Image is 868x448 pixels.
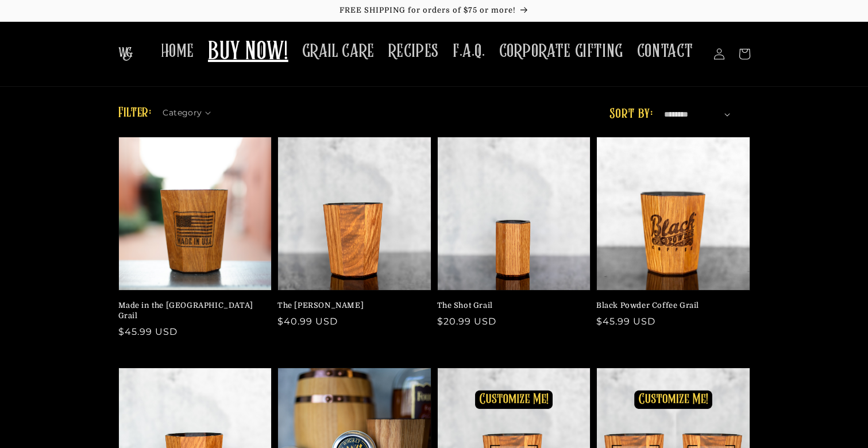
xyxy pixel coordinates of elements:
span: GRAIL CARE [302,40,375,63]
span: CORPORATE GIFTING [499,40,623,63]
a: The [PERSON_NAME] [277,300,425,311]
a: HOME [154,33,201,69]
img: The Whiskey Grail [118,47,133,61]
span: HOME [161,40,194,63]
h2: Filter: [118,103,152,123]
a: The Shot Grail [437,300,584,311]
a: F.A.Q. [446,33,492,69]
a: GRAIL CARE [295,33,381,69]
a: BUY NOW! [201,30,295,75]
label: Sort by: [609,107,653,121]
summary: Category [163,104,218,116]
a: RECIPES [381,33,446,69]
a: CORPORATE GIFTING [492,33,630,69]
a: CONTACT [630,33,700,69]
span: Category [163,107,202,119]
p: FREE SHIPPING for orders of $75 or more! [11,6,857,16]
span: F.A.Q. [453,40,485,63]
span: RECIPES [388,40,439,63]
span: CONTACT [637,40,693,63]
a: Made in the [GEOGRAPHIC_DATA] Grail [118,300,265,321]
span: BUY NOW! [208,37,288,68]
a: Black Powder Coffee Grail [596,300,743,311]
